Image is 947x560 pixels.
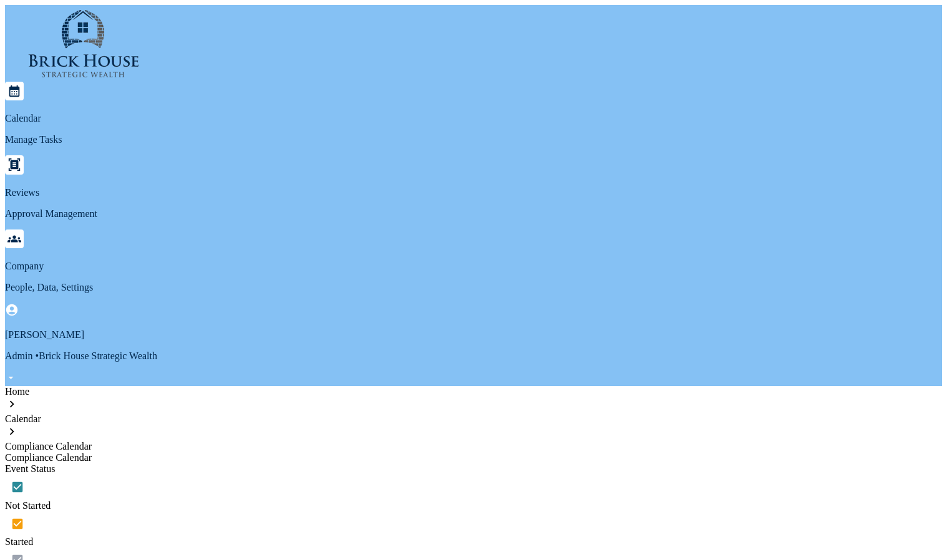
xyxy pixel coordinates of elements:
p: Company [5,261,942,272]
div: Calendar [5,413,942,425]
p: People, Data, Settings [5,282,942,293]
div: Compliance Calendar [5,441,942,452]
div: Home [5,386,942,397]
div: Not Started [5,500,942,511]
p: [PERSON_NAME] [5,329,942,340]
p: Admin • Brick House Strategic Wealth [5,350,942,362]
div: Started [5,536,942,548]
img: logo [5,5,161,79]
div: Event Status [5,463,942,475]
p: Reviews [5,187,942,198]
p: Approval Management [5,208,942,220]
p: Calendar [5,113,942,124]
div: Compliance Calendar [5,452,942,463]
p: Manage Tasks [5,134,942,145]
iframe: Open customer support [907,519,941,553]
